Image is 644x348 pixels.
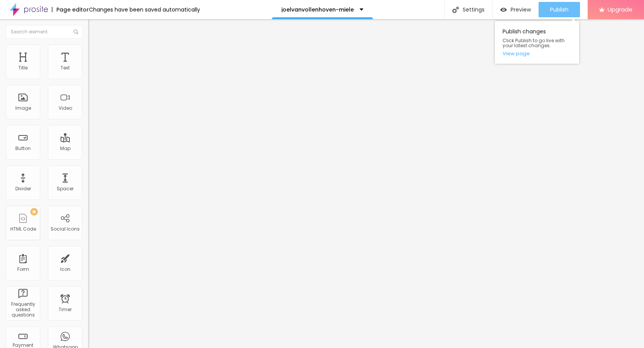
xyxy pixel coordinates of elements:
div: Page editor [52,7,89,12]
img: Icone [74,30,78,34]
div: Video [59,106,72,111]
div: Frequently asked questions [8,302,38,318]
span: Click Publish to go live with your latest changes. [503,38,572,48]
img: view-1.svg [500,7,507,13]
div: Text [61,65,70,71]
div: Publish changes [495,21,579,64]
div: Timer [59,307,72,312]
div: Map [60,146,71,151]
div: Image [15,106,31,111]
div: Icon [60,267,71,272]
div: Divider [15,186,31,191]
button: Preview [493,2,539,17]
input: Search element [6,25,82,39]
div: Social Icons [51,226,80,232]
span: Preview [511,7,531,13]
button: Publish [539,2,580,17]
div: Changes have been saved automatically [89,7,200,12]
img: Icone [452,7,459,13]
span: Publish [550,7,568,13]
div: Button [15,146,31,151]
div: Spacer [57,186,74,191]
div: Title [18,65,28,71]
a: View page [503,51,572,56]
div: HTML Code [10,226,36,232]
p: joelvanvollenhoven-miele [281,7,354,12]
span: Upgrade [608,6,632,13]
div: Form [17,267,29,272]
